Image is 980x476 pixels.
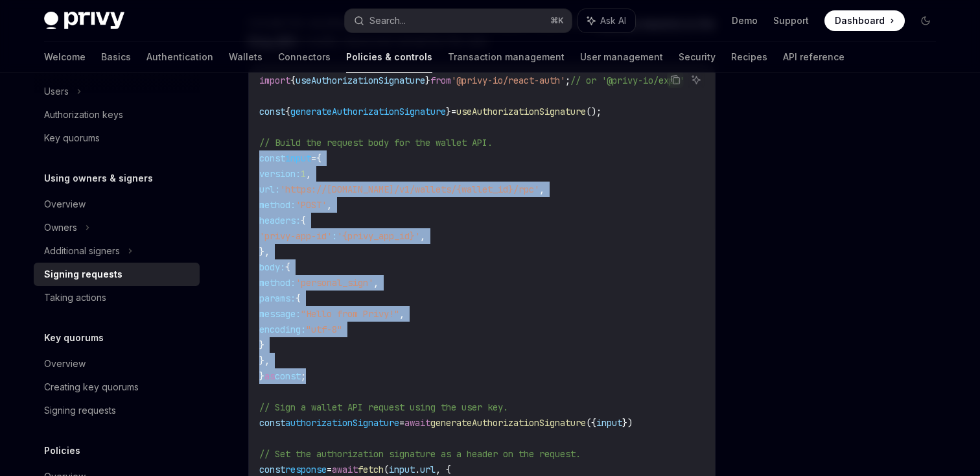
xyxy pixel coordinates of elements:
div: Signing requests [44,403,116,418]
div: Taking actions [44,290,106,305]
span: '@privy-io/react-auth' [451,75,565,86]
span: } [425,75,430,86]
span: import [259,75,290,86]
span: // Sign a wallet API request using the user key. [259,401,508,413]
h5: Key quorums [44,330,104,346]
span: Ask AI [600,14,626,27]
span: 1 [301,168,306,180]
span: . [415,464,420,475]
a: Demo [732,14,758,27]
span: "Hello from Privy!" [301,308,399,320]
span: ⌘ K [550,16,564,26]
div: Search... [369,13,406,29]
span: ; [565,75,570,86]
span: , [420,230,425,242]
button: Ask AI [688,71,705,88]
span: , [327,199,332,211]
div: Additional signers [44,243,120,259]
span: input [389,464,415,475]
div: Signing requests [44,267,122,282]
div: Overview [44,356,86,372]
a: Policies & controls [346,42,432,73]
span: version: [259,168,301,180]
a: Signing requests [34,399,200,422]
span: } [259,370,264,382]
span: // Set the authorization signature as a header on the request. [259,448,581,460]
span: { [296,292,301,304]
button: Search...⌘K [345,9,572,32]
a: Transaction management [448,42,565,73]
span: 'personal_sign' [296,277,373,289]
span: await [332,464,358,475]
a: Basics [101,42,131,73]
span: body: [259,261,285,273]
a: Taking actions [34,286,200,309]
a: Overview [34,193,200,216]
span: , { [436,464,451,475]
span: , [399,308,404,320]
span: response [285,464,327,475]
a: Security [679,42,716,73]
div: Authorization keys [44,107,123,123]
span: method: [259,277,296,289]
span: }, [259,246,270,257]
a: Overview [34,352,200,375]
span: 'POST' [296,199,327,211]
a: API reference [783,42,845,73]
span: { [301,215,306,226]
span: params: [259,292,296,304]
span: ; [301,370,306,382]
span: const [259,417,285,429]
span: , [539,184,544,195]
span: } [446,106,451,117]
a: Dashboard [824,10,905,31]
span: message: [259,308,301,320]
span: useAuthorizationSignature [456,106,586,117]
a: Authorization keys [34,103,200,126]
span: { [285,261,290,273]
button: Toggle dark mode [915,10,936,31]
span: ( [384,464,389,475]
div: Owners [44,220,77,235]
a: Connectors [278,42,331,73]
span: const [259,152,285,164]
a: Authentication [146,42,213,73]
a: Wallets [229,42,262,73]
span: '{privy_app_id}' [337,230,420,242]
span: } [259,339,264,351]
span: : [332,230,337,242]
span: generateAuthorizationSignature [430,417,586,429]
div: Overview [44,196,86,212]
span: { [290,75,296,86]
button: Ask AI [578,9,635,32]
span: = [311,152,316,164]
span: method: [259,199,296,211]
span: encoding: [259,324,306,335]
span: Dashboard [835,14,885,27]
span: authorizationSignature [285,417,399,429]
span: { [285,106,290,117]
span: { [316,152,321,164]
a: Signing requests [34,263,200,286]
span: generateAuthorizationSignature [290,106,446,117]
span: from [430,75,451,86]
span: ({ [586,417,596,429]
span: input [596,417,622,429]
span: as [264,370,275,382]
span: 'privy-app-id' [259,230,332,242]
span: }, [259,355,270,366]
span: 'https://[DOMAIN_NAME]/v1/wallets/{wallet_id}/rpc' [280,184,539,195]
span: = [399,417,404,429]
div: Creating key quorums [44,379,139,395]
img: dark logo [44,12,124,30]
span: url [420,464,436,475]
span: // or '@privy-io/expo' [570,75,684,86]
button: Copy the contents from the code block [667,71,684,88]
span: }) [622,417,633,429]
a: Support [773,14,809,27]
div: Key quorums [44,130,100,146]
a: Creating key quorums [34,375,200,399]
span: , [306,168,311,180]
span: (); [586,106,601,117]
span: // Build the request body for the wallet API. [259,137,493,149]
